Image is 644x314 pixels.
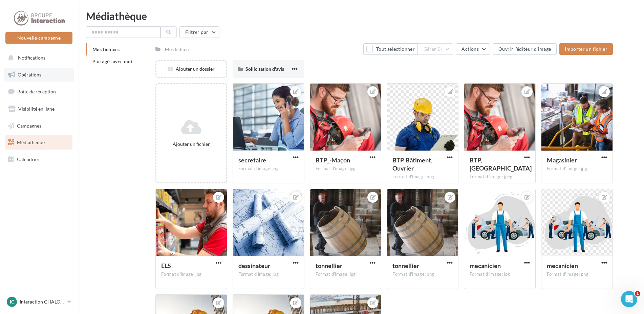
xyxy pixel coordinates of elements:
a: Boîte de réception [4,84,74,99]
div: Format d'image: jpg [238,271,299,277]
div: Format d'image: jpg [547,166,607,172]
div: Format d'image: jpg [470,271,530,277]
span: (0) [436,46,442,52]
div: Ajouter un dossier [156,66,226,72]
span: tonnellier [392,262,419,269]
span: Visibilité en ligne [18,106,55,112]
div: Format d'image: jpg [161,271,221,277]
button: Nouvelle campagne [5,32,72,44]
div: Format d'image: jpeg [470,174,530,180]
span: secretaire [238,156,266,164]
span: Notifications [18,55,45,61]
a: Visibilité en ligne [4,102,74,116]
span: ELS [161,262,171,269]
a: Campagnes [4,119,74,133]
div: Médiathèque [86,11,636,21]
button: Tout sélectionner [363,43,417,55]
iframe: Intercom live chat [621,291,637,307]
p: Interaction CHALON SUR SAONE [20,298,65,305]
span: IC [10,298,14,305]
div: Ajouter un fichier [159,141,223,148]
div: Format d'image: jpg [316,166,376,172]
span: BTP, Maçon [470,156,532,172]
button: Ouvrir l'éditeur d'image [493,43,557,55]
span: Magasinier [547,156,577,164]
span: Médiathèque [17,139,45,145]
span: Importer un fichier [565,46,607,52]
a: IC Interaction CHALON SUR SAONE [5,295,72,308]
div: Mes fichiers [165,46,190,53]
a: Calendrier [4,152,74,166]
span: mecanicien [470,262,501,269]
span: Partagés avec moi [92,59,132,64]
span: dessinateur [238,262,270,269]
span: Sollicitation d'avis [245,66,284,72]
button: Notifications [4,51,71,65]
div: Format d'image: png [392,174,453,180]
span: Calendrier [17,156,40,162]
span: BTP_-Maçon [316,156,350,164]
span: mecanicien [547,262,578,269]
a: Médiathèque [4,135,74,150]
button: Actions [456,43,490,55]
div: Format d'image: jpg [238,166,299,172]
span: Actions [461,46,478,52]
span: BTP, Bâtiment, Ouvrier [392,156,432,172]
span: Campagnes [17,122,41,128]
button: Gérer(0) [418,43,453,55]
span: 1 [635,291,640,296]
div: Format d'image: png [392,271,453,277]
span: Mes fichiers [92,46,120,52]
span: Opérations [18,72,41,77]
button: Importer un fichier [559,43,613,55]
span: Boîte de réception [17,89,56,94]
a: Opérations [4,68,74,82]
span: tonnellier [316,262,342,269]
div: Format d'image: png [547,271,607,277]
button: Filtrer par [179,26,219,38]
div: Format d'image: jpg [316,271,376,277]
